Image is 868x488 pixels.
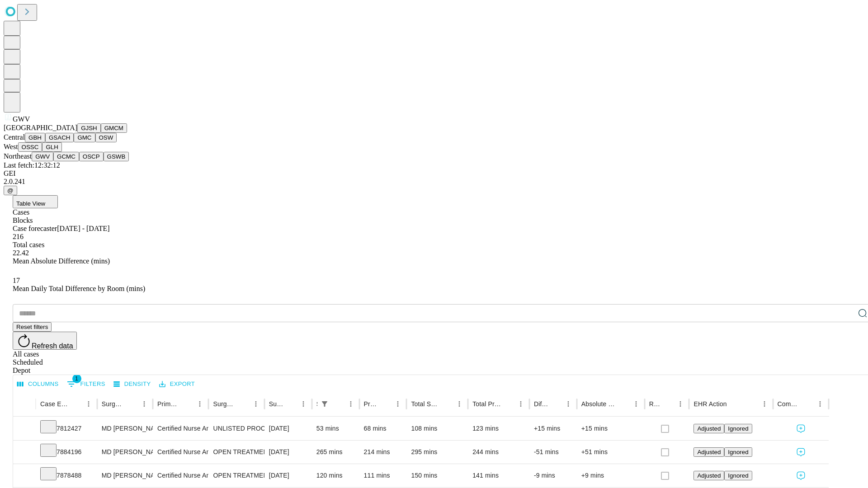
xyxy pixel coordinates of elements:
[364,400,378,408] div: Predicted In Room Duration
[104,152,129,161] button: GSWB
[728,449,748,455] span: Ignored
[562,398,575,410] button: Menu
[332,398,344,410] button: Sort
[157,417,204,440] div: Certified Nurse Anesthetist
[581,400,616,408] div: Absolute Difference
[213,400,236,408] div: Surgery Name
[77,123,101,133] button: GJSH
[758,398,771,410] button: Menu
[269,400,283,408] div: Surgery Date
[40,441,93,464] div: 7884196
[697,472,721,479] span: Adjusted
[72,374,81,383] span: 1
[213,441,259,464] div: OPEN TREATMENT [MEDICAL_DATA] WITH PLATE
[157,464,204,487] div: Certified Nurse Anesthetist
[13,322,52,332] button: Reset filters
[316,417,355,440] div: 53 mins
[534,400,548,408] div: Difference
[661,398,674,410] button: Sort
[102,464,148,487] div: MD [PERSON_NAME] [PERSON_NAME] Md
[125,398,138,410] button: Sort
[364,464,402,487] div: 111 mins
[40,417,93,440] div: 7812427
[102,441,148,464] div: MD [PERSON_NAME] [PERSON_NAME] Md
[157,377,197,391] button: Export
[693,471,724,480] button: Adjusted
[32,342,73,350] span: Refresh data
[269,417,307,440] div: [DATE]
[697,425,721,432] span: Adjusted
[250,398,262,410] button: Menu
[40,400,69,408] div: Case Epic Id
[472,464,525,487] div: 141 mins
[40,464,93,487] div: 7878488
[364,417,402,440] div: 68 mins
[4,124,77,131] span: [GEOGRAPHIC_DATA]
[728,398,741,410] button: Sort
[411,441,463,464] div: 295 mins
[728,425,748,432] span: Ignored
[581,441,640,464] div: +51 mins
[18,445,31,460] button: Expand
[269,441,307,464] div: [DATE]
[316,400,317,408] div: Scheduled In Room Duration
[25,133,45,142] button: GBH
[514,398,527,410] button: Menu
[472,400,501,408] div: Total Predicted Duration
[693,424,724,433] button: Adjusted
[13,332,77,350] button: Refresh data
[411,400,439,408] div: Total Scheduled Duration
[45,133,74,142] button: GSACH
[102,417,148,440] div: MD [PERSON_NAME] [PERSON_NAME] Md
[534,441,572,464] div: -51 mins
[111,377,153,391] button: Density
[472,441,525,464] div: 244 mins
[814,398,826,410] button: Menu
[581,417,640,440] div: +15 mins
[15,377,61,391] button: Select columns
[392,398,404,410] button: Menu
[534,464,572,487] div: -9 mins
[316,464,355,487] div: 120 mins
[269,464,307,487] div: [DATE]
[13,233,24,240] span: 216
[13,195,58,208] button: Table View
[13,285,145,292] span: Mean Daily Total Difference by Room (mins)
[472,417,525,440] div: 123 mins
[649,400,661,408] div: Resolved in EHR
[411,464,463,487] div: 150 mins
[53,152,79,161] button: GCMC
[318,398,331,410] button: Show filters
[16,324,48,330] span: Reset filters
[316,441,355,464] div: 265 mins
[284,398,297,410] button: Sort
[4,186,17,195] button: @
[630,398,642,410] button: Menu
[344,398,357,410] button: Menu
[32,152,53,161] button: GWV
[778,400,800,408] div: Comments
[157,441,204,464] div: Certified Nurse Anesthetist
[4,169,864,178] div: GEI
[237,398,250,410] button: Sort
[411,417,463,440] div: 108 mins
[379,398,392,410] button: Sort
[18,421,31,437] button: Expand
[18,468,31,484] button: Expand
[95,133,117,142] button: OSW
[18,142,42,152] button: OSSC
[213,417,259,440] div: UNLISTED PROCEDURE LEG OR ANKLE
[453,398,466,410] button: Menu
[57,225,109,232] span: [DATE] - [DATE]
[213,464,259,487] div: OPEN TREATMENT DISTAL [MEDICAL_DATA] FRACTURE
[7,187,14,194] span: @
[13,277,20,284] span: 17
[79,152,104,161] button: OSCP
[724,447,752,457] button: Ignored
[65,377,108,391] button: Show filters
[82,398,95,410] button: Menu
[581,464,640,487] div: +9 mins
[4,161,60,169] span: Last fetch: 12:32:12
[693,447,724,457] button: Adjusted
[693,400,726,408] div: EHR Action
